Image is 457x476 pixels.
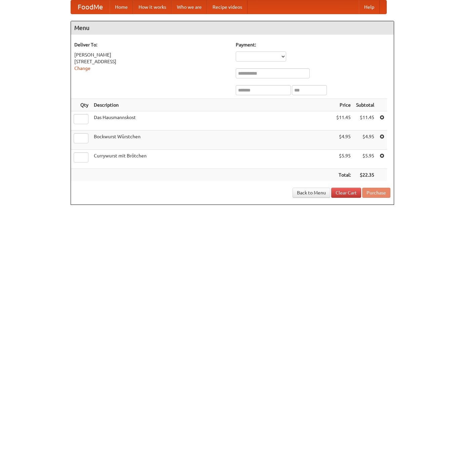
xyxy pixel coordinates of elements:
[293,188,330,198] a: Back to Menu
[74,66,90,71] a: Change
[110,0,133,14] a: Home
[71,21,394,35] h4: Menu
[331,188,361,198] a: Clear Cart
[71,0,110,14] a: FoodMe
[74,41,229,48] h5: Deliver To:
[74,51,229,58] div: [PERSON_NAME]
[71,99,91,111] th: Qty
[359,0,380,14] a: Help
[207,0,247,14] a: Recipe videos
[353,99,377,111] th: Subtotal
[172,0,207,14] a: Who we are
[334,99,353,111] th: Price
[353,150,377,169] td: $5.95
[236,41,390,48] h5: Payment:
[91,150,334,169] td: Currywurst mit Brötchen
[334,150,353,169] td: $5.95
[91,131,334,150] td: Bockwurst Würstchen
[353,169,377,181] th: $22.35
[133,0,172,14] a: How it works
[91,99,334,111] th: Description
[334,131,353,150] td: $4.95
[334,169,353,181] th: Total:
[91,111,334,131] td: Das Hausmannskost
[353,111,377,131] td: $11.45
[353,131,377,150] td: $4.95
[362,188,390,198] button: Purchase
[334,111,353,131] td: $11.45
[74,58,229,65] div: [STREET_ADDRESS]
